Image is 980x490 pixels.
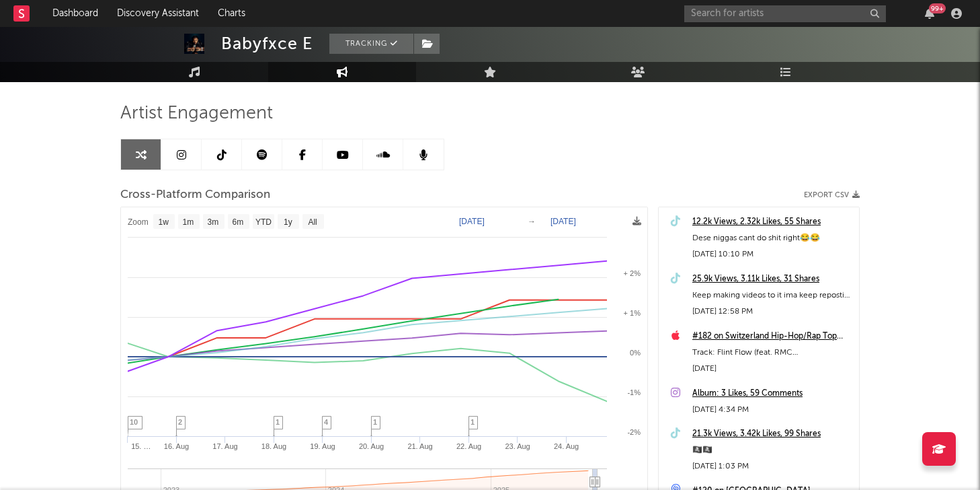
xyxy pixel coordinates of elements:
[550,217,576,226] text: [DATE]
[310,442,335,450] text: 19. Aug
[284,217,292,227] text: 1y
[692,345,852,361] div: Track: Flint Flow (feat. RMC [PERSON_NAME], KrispyLife [PERSON_NAME] [PERSON_NAME], Bfb [PERSON_N...
[684,5,886,22] input: Search for artists
[692,230,852,246] div: Dese niggas cant do shit right😂😂
[692,458,852,475] div: [DATE] 1:03 PM
[329,34,413,54] button: Tracking
[692,304,852,320] div: [DATE] 12:58 PM
[164,442,189,450] text: 16. Aug
[407,442,432,450] text: 21. Aug
[128,217,149,227] text: Zoom
[630,349,641,357] text: 0%
[308,217,317,227] text: All
[692,386,852,402] a: Album: 3 Likes, 59 Comments
[120,187,270,203] span: Cross-Platform Comparison
[324,418,328,426] span: 4
[471,418,475,426] span: 1
[212,442,237,450] text: 17. Aug
[692,287,852,304] div: Keep making videos to it ima keep repostin it💯🫶🏾
[692,402,852,418] div: [DATE] 4:34 PM
[624,269,641,277] text: + 2%
[159,217,169,227] text: 1w
[929,3,946,13] div: 99 +
[692,246,852,262] div: [DATE] 10:10 PM
[925,8,934,19] button: 99+
[627,428,641,436] text: -2%
[456,442,481,450] text: 22. Aug
[692,361,852,377] div: [DATE]
[255,217,272,227] text: YTD
[692,328,852,345] a: #182 on Switzerland Hip-Hop/Rap Top Videos
[554,442,579,450] text: 24. Aug
[221,34,313,54] div: Babyfxce E
[233,217,244,227] text: 6m
[131,442,151,450] text: 15. …
[276,418,280,426] span: 1
[692,442,852,458] div: 🏴‍☠️🏴‍☠️
[183,217,194,227] text: 1m
[359,442,384,450] text: 20. Aug
[627,388,641,396] text: -1%
[804,191,860,199] button: Export CSV
[692,426,852,442] a: 21.3k Views, 3.42k Likes, 99 Shares
[261,442,286,450] text: 18. Aug
[130,418,138,426] span: 10
[505,442,530,450] text: 23. Aug
[624,309,641,317] text: + 1%
[120,106,273,122] span: Artist Engagement
[178,418,182,426] span: 2
[528,217,536,226] text: →
[692,214,852,230] a: 12.2k Views, 2.32k Likes, 55 Shares
[459,217,485,226] text: [DATE]
[692,271,852,287] a: 25.9k Views, 3.11k Likes, 31 Shares
[373,418,377,426] span: 1
[208,217,219,227] text: 3m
